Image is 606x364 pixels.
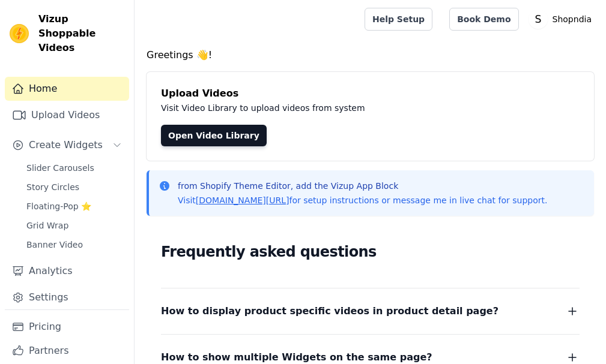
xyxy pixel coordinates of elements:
[147,48,594,62] h4: Greetings 👋!
[26,200,91,212] span: Floating-Pop ⭐
[535,13,541,25] text: S
[178,180,547,192] p: from Shopify Theme Editor, add the Vizup App Block
[26,219,68,231] span: Grid Wrap
[19,160,129,176] a: Slider Carousels
[178,194,547,206] p: Visit for setup instructions or message me in live chat for support.
[449,8,518,31] a: Book Demo
[5,315,129,339] a: Pricing
[161,101,580,115] p: Visit Video Library to upload videos from system
[161,303,498,320] span: How to display product specific videos in product detail page?
[19,179,129,195] a: Story Circles
[196,195,289,205] a: [DOMAIN_NAME][URL]
[5,77,129,101] a: Home
[26,162,94,174] span: Slider Carousels
[19,198,129,215] a: Floating-Pop ⭐
[10,24,29,43] img: Vizup
[38,12,124,55] span: Vizup Shoppable Videos
[5,103,129,127] a: Upload Videos
[161,125,267,146] a: Open Video Library
[161,86,580,101] h4: Upload Videos
[548,8,596,30] p: Shopndia
[365,8,432,31] a: Help Setup
[29,138,103,152] span: Create Widgets
[5,339,129,363] a: Partners
[5,259,129,283] a: Analytics
[5,133,129,157] button: Create Widgets
[5,285,129,309] a: Settings
[19,236,129,253] a: Banner Video
[26,239,83,251] span: Banner Video
[529,8,596,30] button: S Shopndia
[161,240,580,264] h2: Frequently asked questions
[161,303,580,320] button: How to display product specific videos in product detail page?
[26,181,79,193] span: Story Circles
[19,217,129,234] a: Grid Wrap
